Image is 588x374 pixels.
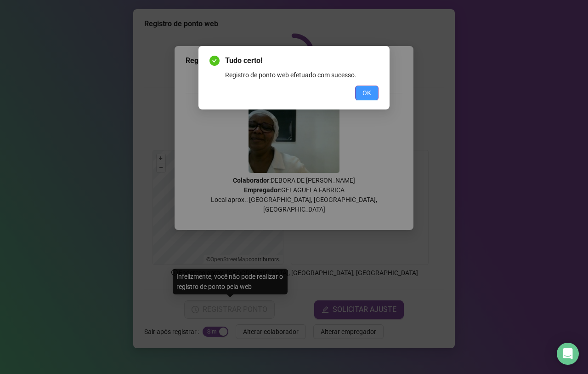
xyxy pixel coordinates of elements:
div: Registro de ponto web efetuado com sucesso. [225,70,379,80]
button: OK [355,86,379,100]
span: Tudo certo! [225,55,379,66]
span: OK [362,88,371,98]
span: check-circle [209,56,220,66]
div: Open Intercom Messenger [557,343,579,365]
